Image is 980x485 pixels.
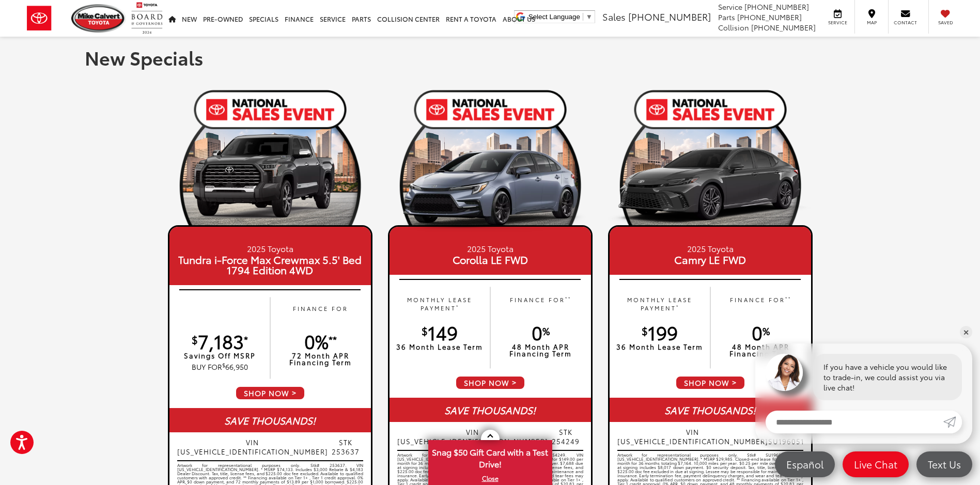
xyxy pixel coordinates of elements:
[192,332,198,347] sup: $
[610,398,811,422] div: SAVE THOUSANDS!
[628,10,711,23] span: [PHONE_NUMBER]
[495,343,586,357] p: 48 Month APR Financing Term
[718,12,735,22] span: Parts
[612,254,808,264] span: Camry LE FWD
[923,458,966,471] span: Text Us
[175,352,265,359] p: Savings Off MSRP
[934,19,957,26] span: Saved
[175,362,265,372] p: BUY FOR 66,950
[615,295,705,312] p: MONTHLY LEASE PAYMENT
[222,361,225,369] sup: $
[718,22,749,33] span: Collision
[766,354,803,391] img: Agent profile photo
[328,437,363,456] span: STK 253637
[737,12,802,22] span: [PHONE_NUMBER]
[392,242,588,254] small: 2025 Toyota
[849,458,903,471] span: Live Chat
[642,319,678,345] span: 199
[583,13,583,21] span: ​
[675,376,745,390] span: SHOP NOW
[542,323,550,338] sup: %
[422,323,428,338] sup: $
[235,386,305,400] span: SHOP NOW
[752,319,770,345] span: 0
[586,13,593,21] span: ▼
[304,327,329,354] span: 0%
[392,254,588,264] span: Corolla LE FWD
[843,451,909,477] a: Live Chat
[71,4,126,33] img: Mike Calvert Toyota
[943,411,962,433] a: Submit
[388,86,593,225] img: 19_1754319064.png
[775,451,835,477] a: Español
[718,2,742,12] span: Service
[781,458,829,471] span: Español
[612,242,808,254] small: 2025 Toyota
[395,295,485,312] p: MONTHLY LEASE PAYMENT
[275,304,366,321] p: FINANCE FOR
[455,376,525,390] span: SHOP NOW
[617,427,768,446] span: VIN [US_VEHICLE_IDENTIFICATION_NUMBER]
[395,343,485,350] p: 36 Month Lease Term
[168,130,372,232] img: 25_Tundra_Capstone_Gray_Left
[766,411,943,433] input: Enter your message
[169,408,371,432] div: SAVE THOUSANDS!
[275,352,366,366] p: 72 Month APR Financing Term
[192,327,244,354] span: 7,183
[615,343,705,350] p: 36 Month Lease Term
[85,47,896,68] h1: New Specials
[168,86,372,225] img: 19_1754319064.png
[422,319,458,345] span: 149
[894,19,917,26] span: Contact
[860,19,883,26] span: Map
[390,398,591,422] div: SAVE THOUSANDS!
[172,242,368,254] small: 2025 Toyota
[715,295,806,312] p: FINANCE FOR
[826,19,849,26] span: Service
[397,427,548,446] span: VIN [US_VEHICLE_IDENTIFICATION_NUMBER]
[642,323,648,338] sup: $
[388,130,593,232] img: 25_Corolla_XSE_Celestite_Left
[548,427,583,446] span: STK 254249
[608,86,813,225] img: 19_1754319064.png
[763,323,770,338] sup: %
[532,319,550,345] span: 0
[528,13,593,21] a: Select Language​
[172,254,368,275] span: Tundra i-Force Max Crewmax 5.5' Bed 1794 Edition 4WD
[177,437,328,456] span: VIN [US_VEHICLE_IDENTIFICATION_NUMBER]
[751,22,816,33] span: [PHONE_NUMBER]
[916,451,972,477] a: Text Us
[528,13,580,21] span: Select Language
[495,295,586,312] p: FINANCE FOR
[608,130,813,232] img: 25_Camry_XSE_Gray_Left
[429,441,551,473] span: Snag $50 Gift Card with a Test Drive!
[602,10,626,23] span: Sales
[813,354,962,400] div: If you have a vehicle you would like to trade-in, we could assist you via live chat!
[744,2,809,12] span: [PHONE_NUMBER]
[715,343,806,357] p: 48 Month APR Financing Term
